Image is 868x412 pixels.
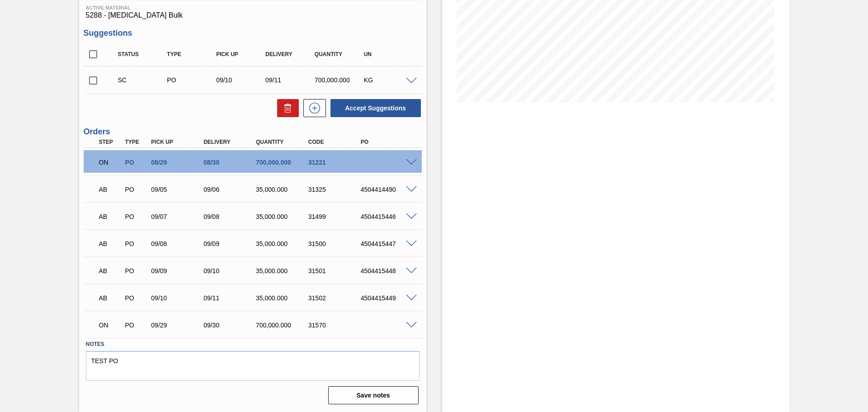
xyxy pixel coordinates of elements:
div: 4504414490 [359,186,417,193]
div: 4504415446 [359,213,417,220]
div: 35,000.000 [254,213,312,220]
div: Purchase order [123,322,150,329]
div: 09/08/2025 [201,213,260,220]
p: AB [99,213,122,220]
span: Active Material [86,5,420,10]
div: Awaiting Billing [97,180,124,199]
div: 4504415447 [359,240,417,247]
div: Purchase order [123,294,150,302]
div: Negotiating Order [97,315,124,335]
div: Awaiting Billing [97,261,124,281]
div: 09/07/2025 [149,213,208,220]
div: Delivery [263,51,318,57]
div: 31499 [306,213,365,220]
div: 31500 [306,240,365,247]
div: UN [362,51,416,57]
div: Pick up [149,139,208,145]
div: Awaiting Billing [97,207,124,227]
div: Quantity [312,51,367,57]
div: 700,000.000 [254,322,312,329]
div: KG [362,76,416,84]
p: AB [99,294,122,302]
p: ON [99,159,122,166]
div: Quantity [254,139,312,145]
div: 09/11/2025 [201,294,260,302]
div: 31570 [306,322,365,329]
h3: Suggestions [84,28,422,38]
div: 09/10/2025 [201,267,260,275]
div: Accept Suggestions [326,98,422,118]
div: 4504415448 [359,267,417,275]
div: Type [165,51,219,57]
div: Awaiting Billing [97,234,124,254]
div: Delete Suggestions [273,99,299,117]
div: Step [97,139,124,145]
div: 09/29/2025 [149,322,208,329]
div: 31325 [306,186,365,193]
div: Type [123,139,150,145]
div: Awaiting Billing [97,288,124,308]
label: Notes [86,338,420,351]
div: 31221 [306,159,365,166]
div: 35,000.000 [254,267,312,275]
div: 700,000.000 [312,76,367,84]
div: 09/06/2025 [201,186,260,193]
div: 35,000.000 [254,294,312,302]
div: 09/30/2025 [201,322,260,329]
button: Accept Suggestions [330,99,421,117]
div: Suggestion Created [116,76,170,84]
div: Purchase order [165,76,219,84]
div: Purchase order [123,267,150,275]
p: AB [99,186,122,193]
div: New suggestion [299,99,326,117]
div: 09/09/2025 [201,240,260,247]
p: ON [99,322,122,329]
div: 35,000.000 [254,240,312,247]
div: 08/29/2025 [149,159,208,166]
div: 09/10/2025 [214,76,269,84]
p: AB [99,240,122,247]
div: 31501 [306,267,365,275]
div: 09/11/2025 [263,76,318,84]
div: 09/05/2025 [149,186,208,193]
div: Negotiating Order [97,152,124,172]
div: 700,000.000 [254,159,312,166]
div: Status [116,51,170,57]
textarea: TEST PO [86,351,420,381]
div: PO [359,139,417,145]
p: AB [99,267,122,275]
button: Save notes [328,386,419,404]
div: Code [306,139,365,145]
div: Purchase order [123,240,150,247]
span: 5288 - [MEDICAL_DATA] Bulk [86,11,420,19]
div: 09/08/2025 [149,240,208,247]
div: 4504415449 [359,294,417,302]
div: 09/09/2025 [149,267,208,275]
div: Delivery [201,139,260,145]
div: Purchase order [123,159,150,166]
div: 08/30/2025 [201,159,260,166]
div: Purchase order [123,186,150,193]
div: 09/10/2025 [149,294,208,302]
div: Purchase order [123,213,150,220]
div: 31502 [306,294,365,302]
div: 35,000.000 [254,186,312,193]
h3: Orders [84,127,422,137]
div: Pick up [214,51,269,57]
